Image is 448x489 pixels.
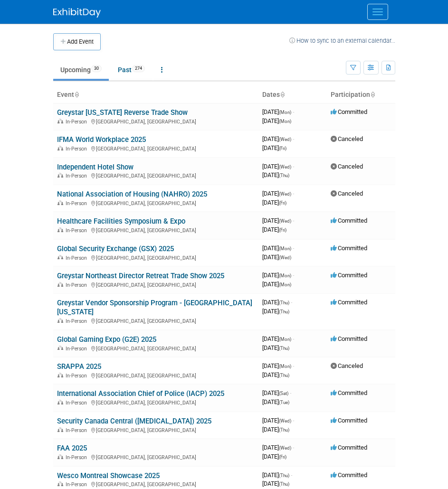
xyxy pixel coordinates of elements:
span: [DATE] [262,254,291,261]
span: Committed [331,108,367,115]
a: Upcoming30 [53,61,109,79]
span: [DATE] [262,144,286,151]
span: (Tue) [279,400,289,405]
span: Canceled [331,362,363,369]
span: [DATE] [262,272,294,279]
span: (Thu) [279,346,289,351]
span: (Wed) [279,255,291,260]
img: In-Person Event [57,481,63,486]
span: [DATE] [262,371,289,378]
span: [DATE] [262,226,286,233]
span: In-Person [66,481,90,488]
span: In-Person [66,400,90,406]
span: [DATE] [262,244,294,252]
span: In-Person [66,346,90,352]
span: (Sat) [279,391,288,396]
img: In-Person Event [57,119,63,123]
div: [GEOGRAPHIC_DATA], [GEOGRAPHIC_DATA] [57,254,255,261]
span: Committed [331,299,367,306]
a: Wesco Montreal Showcase 2025 [57,471,160,480]
span: (Thu) [279,473,289,478]
span: In-Person [66,146,90,152]
span: [DATE] [262,426,289,433]
span: [DATE] [262,108,294,115]
span: 30 [91,65,102,72]
span: (Mon) [279,246,291,251]
span: [DATE] [262,417,294,424]
span: [DATE] [262,190,294,197]
span: In-Person [66,119,90,125]
span: - [293,335,294,342]
span: Committed [331,389,367,396]
span: [DATE] [262,453,286,460]
img: In-Person Event [57,373,63,377]
span: Canceled [331,135,363,142]
span: (Fri) [279,454,286,460]
a: SRAPPA 2025 [57,362,101,371]
div: [GEOGRAPHIC_DATA], [GEOGRAPHIC_DATA] [57,281,255,288]
img: In-Person Event [57,346,63,350]
img: In-Person Event [57,200,63,205]
a: Greystar Northeast Director Retreat Trade Show 2025 [57,272,224,280]
span: Canceled [331,190,363,197]
span: Committed [331,217,367,224]
span: (Wed) [279,191,291,197]
div: [GEOGRAPHIC_DATA], [GEOGRAPHIC_DATA] [57,371,255,379]
img: In-Person Event [57,146,63,150]
th: Event [53,87,258,103]
span: [DATE] [262,135,294,142]
span: Committed [331,417,367,424]
span: Committed [331,244,367,252]
span: [DATE] [262,199,286,206]
img: In-Person Event [57,454,63,459]
a: Sort by Participation Type [370,91,375,98]
span: [DATE] [262,389,291,396]
span: - [293,135,294,142]
a: IFMA World Workplace 2025 [57,135,146,144]
a: Independent Hotel Show [57,163,133,171]
span: (Fri) [279,146,286,151]
a: Global Gaming Expo (G2E) 2025 [57,335,156,344]
span: Canceled [331,163,363,170]
span: [DATE] [262,171,289,179]
span: [DATE] [262,398,289,405]
span: (Thu) [279,309,289,314]
img: In-Person Event [57,255,63,260]
div: [GEOGRAPHIC_DATA], [GEOGRAPHIC_DATA] [57,171,255,179]
span: (Wed) [279,445,291,451]
button: Menu [367,4,388,20]
a: National Association of Housing (NAHRO) 2025 [57,190,207,198]
a: Past274 [111,61,152,79]
a: Security Canada Central ([MEDICAL_DATA]) 2025 [57,417,211,425]
th: Dates [258,87,327,103]
span: - [291,471,292,479]
span: In-Person [66,227,90,234]
span: (Wed) [279,164,291,169]
span: - [291,299,292,306]
span: Committed [331,471,367,479]
img: In-Person Event [57,282,63,287]
img: In-Person Event [57,400,63,404]
span: [DATE] [262,471,292,479]
span: (Wed) [279,218,291,224]
span: [DATE] [262,362,294,369]
span: [DATE] [262,281,291,288]
div: [GEOGRAPHIC_DATA], [GEOGRAPHIC_DATA] [57,426,255,433]
span: In-Person [66,373,90,379]
span: [DATE] [262,335,294,342]
span: (Mon) [279,273,291,278]
span: (Wed) [279,418,291,423]
span: (Thu) [279,300,289,305]
div: [GEOGRAPHIC_DATA], [GEOGRAPHIC_DATA] [57,344,255,352]
div: [GEOGRAPHIC_DATA], [GEOGRAPHIC_DATA] [57,398,255,406]
span: (Wed) [279,137,291,142]
a: Greystar Vendor Sponsorship Program - [GEOGRAPHIC_DATA][US_STATE] [57,299,252,316]
div: [GEOGRAPHIC_DATA], [GEOGRAPHIC_DATA] [57,453,255,461]
a: How to sync to an external calendar... [289,37,395,44]
span: In-Person [66,454,90,461]
img: In-Person Event [57,427,63,432]
div: [GEOGRAPHIC_DATA], [GEOGRAPHIC_DATA] [57,480,255,488]
span: (Mon) [279,337,291,342]
span: [DATE] [262,117,291,124]
span: - [293,163,294,170]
